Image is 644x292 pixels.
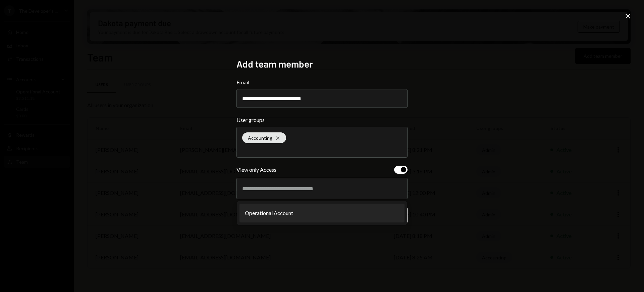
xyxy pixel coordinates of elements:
[242,132,286,143] div: Accounting
[236,116,408,124] label: User groups
[236,78,408,86] label: Email
[236,57,408,71] h2: Add team member
[236,166,276,174] div: View only Access
[239,204,405,222] li: Operational Account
